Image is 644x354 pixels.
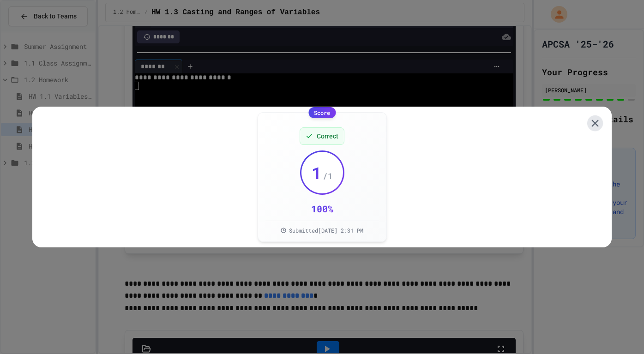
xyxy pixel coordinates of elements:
span: / 1 [323,169,333,182]
div: Score [308,107,336,118]
span: Correct [317,132,338,141]
div: 100 % [311,202,333,215]
span: 1 [312,163,322,182]
span: Submitted [DATE] 2:31 PM [289,227,363,234]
